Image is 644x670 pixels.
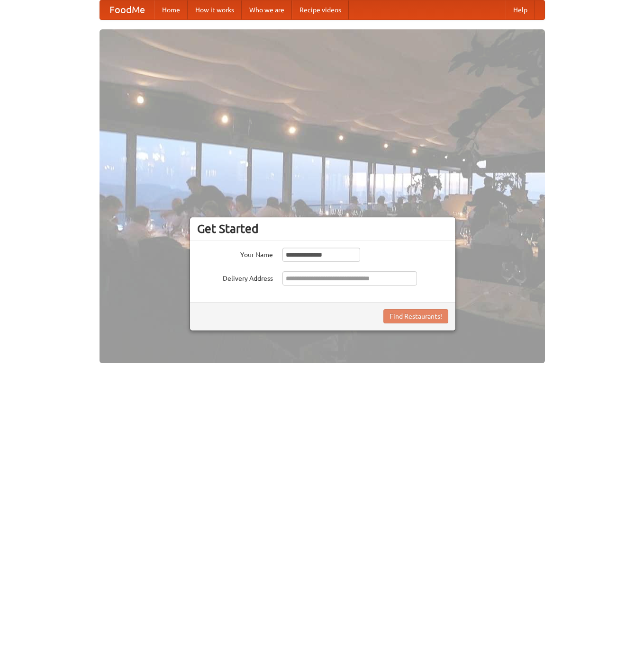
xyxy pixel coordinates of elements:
[197,222,448,236] h3: Get Started
[383,309,448,323] button: Find Restaurants!
[154,0,188,19] a: Home
[197,248,273,259] label: Your Name
[188,0,242,19] a: How it works
[242,0,292,19] a: Who we are
[197,271,273,283] label: Delivery Address
[506,0,535,19] a: Help
[292,0,349,19] a: Recipe videos
[100,0,154,19] a: FoodMe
